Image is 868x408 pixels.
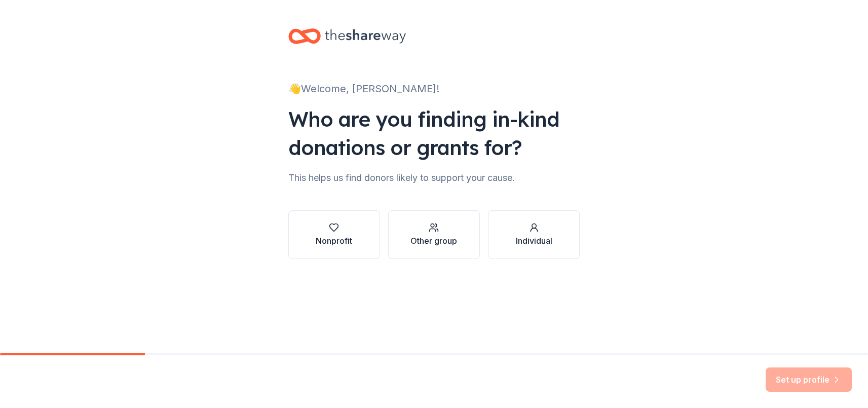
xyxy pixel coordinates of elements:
div: Who are you finding in-kind donations or grants for? [288,105,580,162]
div: 👋 Welcome, [PERSON_NAME]! [288,81,580,97]
div: Nonprofit [316,235,352,247]
button: Nonprofit [288,210,380,259]
div: Other group [410,235,457,247]
div: Individual [516,235,552,247]
button: Other group [388,210,480,259]
button: Individual [488,210,580,259]
div: This helps us find donors likely to support your cause. [288,170,580,186]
